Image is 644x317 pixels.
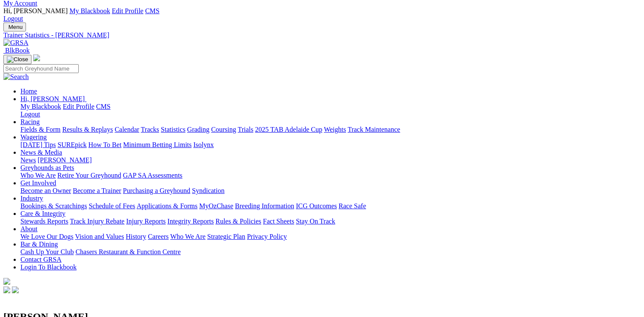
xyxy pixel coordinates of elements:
a: Chasers Restaurant & Function Centre [75,248,180,255]
a: News [20,156,36,164]
a: Get Involved [20,179,56,187]
a: Edit Profile [112,7,143,14]
input: Search [3,64,79,73]
a: My Blackbook [20,103,61,110]
div: Bar & Dining [20,248,641,256]
a: Results & Replays [62,126,113,133]
a: Grading [187,126,209,133]
div: Care & Integrity [20,218,641,225]
span: Hi, [PERSON_NAME] [20,95,85,102]
a: Breeding Information [235,202,294,209]
a: Edit Profile [63,103,94,110]
img: logo-grsa-white.png [3,278,10,285]
a: Become an Owner [20,187,71,194]
a: Privacy Policy [247,233,287,240]
a: Track Maintenance [348,126,400,133]
a: Applications & Forms [137,202,197,209]
a: History [126,233,146,240]
a: Hi, [PERSON_NAME] [20,95,86,102]
div: Get Involved [20,187,641,195]
img: facebook.svg [3,286,10,293]
a: Careers [148,233,169,240]
a: Syndication [192,187,224,194]
a: Trials [238,126,253,133]
img: GRSA [3,39,29,47]
a: CMS [96,103,111,110]
a: Home [20,88,37,95]
a: Stay On Track [296,218,335,225]
a: Vision and Values [75,233,124,240]
a: Wagering [20,133,47,141]
a: Logout [20,110,40,118]
a: Statistics [161,126,186,133]
a: Login To Blackbook [20,263,77,271]
div: Wagering [20,141,641,149]
a: Who We Are [170,233,206,240]
a: Cash Up Your Club [20,248,74,255]
span: Hi, [PERSON_NAME] [3,7,68,14]
a: Rules & Policies [215,218,261,225]
a: Calendar [114,126,139,133]
span: BlkBook [5,47,30,54]
a: Bar & Dining [20,241,58,248]
a: Injury Reports [126,218,166,225]
button: Toggle navigation [3,23,26,31]
a: Strategic Plan [207,233,245,240]
div: My Account [3,7,641,23]
img: Search [3,73,29,81]
div: Hi, [PERSON_NAME] [20,103,641,118]
a: Track Injury Rebate [70,218,124,225]
a: Racing [20,118,40,125]
a: Tracks [141,126,159,133]
a: ICG Outcomes [296,202,337,209]
a: GAP SA Assessments [123,172,183,179]
a: CMS [145,7,160,14]
a: Bookings & Scratchings [20,202,87,209]
a: Coursing [211,126,236,133]
div: News & Media [20,156,641,164]
a: Fields & Form [20,126,60,133]
button: Toggle navigation [3,55,31,64]
a: News & Media [20,149,62,156]
a: Integrity Reports [167,218,214,225]
img: twitter.svg [12,286,19,293]
a: MyOzChase [199,202,233,209]
a: Industry [20,195,43,202]
a: My Blackbook [69,7,110,14]
a: Contact GRSA [20,256,61,263]
a: We Love Our Dogs [20,233,73,240]
a: [PERSON_NAME] [37,156,92,164]
a: Fact Sheets [263,218,294,225]
a: Schedule of Fees [89,202,135,209]
a: Greyhounds as Pets [20,164,74,171]
div: About [20,233,641,241]
a: Isolynx [193,141,214,148]
a: Minimum Betting Limits [123,141,192,148]
a: Retire Your Greyhound [57,172,121,179]
a: SUREpick [57,141,86,148]
a: Purchasing a Greyhound [123,187,190,194]
a: Become a Trainer [73,187,121,194]
a: Race Safe [338,202,366,209]
span: Menu [9,24,23,30]
div: Racing [20,126,641,133]
a: Logout [3,15,23,22]
a: Care & Integrity [20,210,66,217]
a: About [20,225,37,232]
a: [DATE] Tips [20,141,56,148]
a: How To Bet [89,141,122,148]
a: 2025 TAB Adelaide Cup [255,126,322,133]
a: Stewards Reports [20,218,68,225]
a: BlkBook [3,47,30,54]
a: Who We Are [20,172,56,179]
a: Trainer Statistics - [PERSON_NAME] [3,31,641,39]
a: Weights [324,126,346,133]
img: logo-grsa-white.png [33,54,40,61]
div: Industry [20,202,641,210]
img: Close [7,56,28,63]
div: Greyhounds as Pets [20,172,641,179]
